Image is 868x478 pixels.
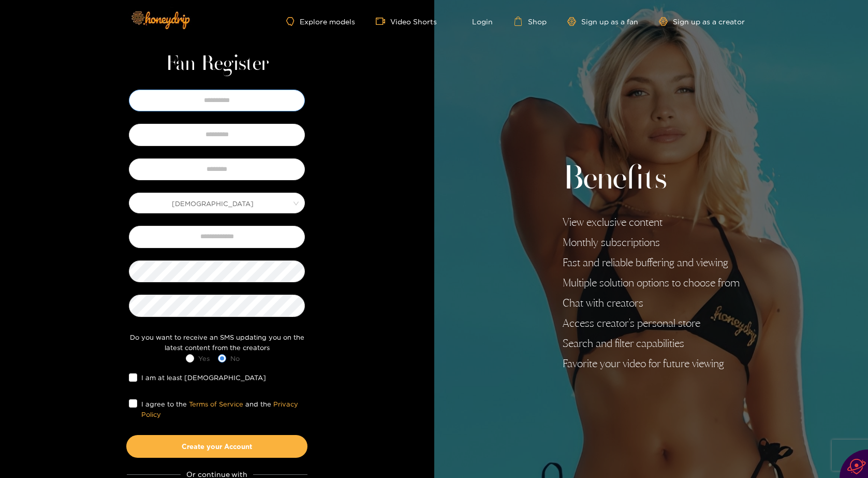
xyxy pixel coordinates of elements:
a: Terms of Service [189,400,243,408]
li: Chat with creators [563,297,740,309]
li: Favorite your video for future viewing [563,357,740,370]
div: Do you want to receive an SMS updating you on the latest content from the creators [126,332,307,353]
a: Login [458,17,493,26]
span: I agree to the and the [137,399,305,420]
a: Explore models [286,17,355,26]
span: Male [129,196,304,210]
span: Yes [194,353,214,364]
a: Video Shorts [376,17,437,26]
li: Access creator's personal store [563,317,740,329]
h2: Benefits [563,160,740,199]
a: Shop [513,17,547,26]
span: No [226,353,244,364]
li: View exclusive content [563,216,740,228]
li: Fast and reliable buffering and viewing [563,256,740,269]
a: Sign up as a creator [659,17,745,26]
h1: Fan Register [166,52,269,77]
li: Monthly subscriptions [563,236,740,249]
li: Multiple solution options to choose from [563,277,740,289]
button: Create your Account [126,435,307,458]
a: Sign up as a fan [567,17,638,26]
li: Search and filter capabilities [563,337,740,350]
span: video-camera [376,17,390,26]
span: I am at least [DEMOGRAPHIC_DATA] [137,372,270,383]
